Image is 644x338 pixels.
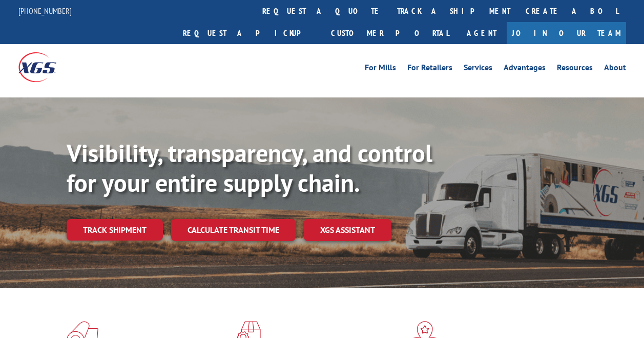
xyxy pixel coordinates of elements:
[604,64,626,75] a: About
[456,22,507,44] a: Agent
[557,64,593,75] a: Resources
[464,64,492,75] a: Services
[304,219,391,241] a: XGS ASSISTANT
[323,22,456,44] a: Customer Portal
[171,219,296,241] a: Calculate transit time
[67,137,432,198] b: Visibility, transparency, and control for your entire supply chain.
[407,64,452,75] a: For Retailers
[175,22,323,44] a: Request a pickup
[507,22,626,44] a: Join Our Team
[67,219,163,241] a: Track shipment
[18,6,72,16] a: [PHONE_NUMBER]
[504,64,546,75] a: Advantages
[365,64,396,75] a: For Mills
